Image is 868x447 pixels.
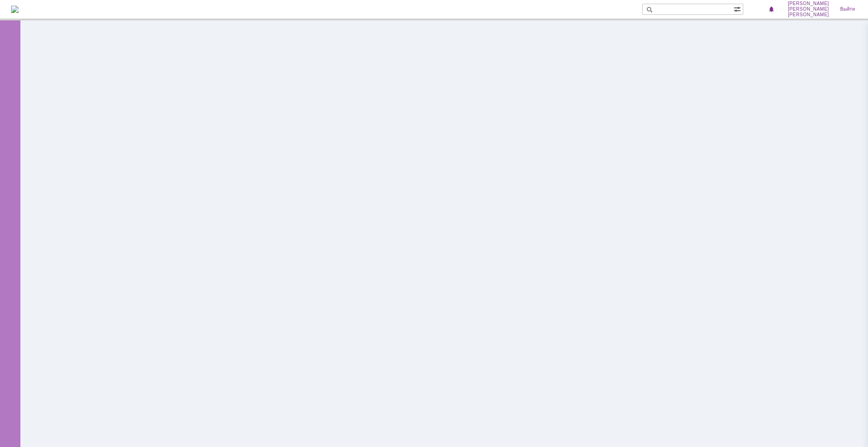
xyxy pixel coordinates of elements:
img: logo [11,6,19,13]
span: Расширенный поиск [734,4,743,13]
span: [PERSON_NAME] [788,6,829,12]
span: [PERSON_NAME] [788,1,829,6]
a: Перейти на домашнюю страницу [11,6,19,13]
span: [PERSON_NAME] [788,12,829,18]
